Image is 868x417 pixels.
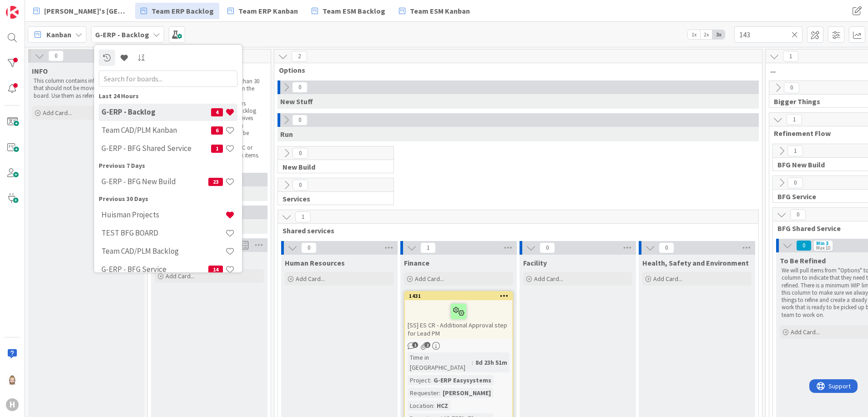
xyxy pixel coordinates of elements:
[816,241,828,246] div: Min 3
[161,78,260,100] li: "Work Orders" in BMC bigger than 30 minutes become work items in the new input columns.
[430,375,431,385] span: :
[394,3,475,19] a: Team ESM Kanban
[208,178,223,186] span: 23
[784,82,799,93] span: 0
[434,401,450,411] div: HCZ
[472,357,473,367] span: :
[211,126,223,135] span: 6
[712,30,725,39] span: 3x
[292,82,308,93] span: 0
[34,77,139,100] p: This column contains information cards that should not be moved across the board. Use them as ref...
[439,388,440,398] span: :
[408,375,430,385] div: Project
[99,194,237,204] div: Previous 30 Days
[283,194,382,203] span: Services
[293,180,308,191] span: 0
[642,258,749,267] span: Health, Safety and Environment
[700,30,712,39] span: 2x
[285,258,345,267] span: Human Resources
[101,126,211,135] h4: Team CAD/PLM Kanban
[405,292,512,339] div: 1431[SS] ES CR - Additional Approval step for Lead PM
[101,228,225,237] h4: TEST BFG BOARD
[408,401,433,411] div: Location
[323,5,385,16] span: Team ESM Backlog
[424,342,430,348] span: 2
[295,211,311,222] span: 1
[734,26,802,43] input: Quick Filter...
[208,266,223,274] span: 14
[816,246,830,250] div: Max 10
[440,388,493,398] div: [PERSON_NAME]
[48,50,64,61] span: 0
[791,328,820,336] span: Add Card...
[161,144,260,166] li: Project stuff also goes via BMC or project manager creates work items. Agreement differs per proj...
[431,375,494,385] div: G-ERP Easysystems
[408,352,472,372] div: Time in [GEOGRAPHIC_DATA]
[280,97,313,106] span: New Stuff
[101,246,225,256] h4: Team CAD/PLM Backlog
[211,108,223,116] span: 4
[6,398,19,411] div: H
[28,3,132,19] a: [PERSON_NAME]'s [GEOGRAPHIC_DATA]
[473,357,510,367] div: 8d 23h 51m
[19,1,41,12] span: Support
[787,146,803,156] span: 1
[296,275,325,283] span: Add Card...
[301,242,317,253] span: 0
[222,3,303,19] a: Team ERP Kanban
[688,30,700,39] span: 1x
[238,5,298,16] span: Team ERP Kanban
[6,373,19,386] img: Rv
[796,240,812,251] span: 0
[404,258,429,267] span: Finance
[280,130,293,139] span: Run
[101,144,211,153] h4: G-ERP - BFG Shared Service
[283,226,747,235] span: Shared services
[409,293,512,299] div: 1431
[99,70,237,87] input: Search for boards...
[653,275,682,283] span: Add Card...
[780,256,826,265] span: To Be Refined
[534,275,563,283] span: Add Card...
[43,109,72,117] span: Add Card...
[783,51,798,62] span: 1
[292,115,308,126] span: 0
[293,148,308,159] span: 0
[211,145,223,153] span: 1
[44,5,127,16] span: [PERSON_NAME]'s [GEOGRAPHIC_DATA]
[292,51,307,62] span: 2
[101,177,208,186] h4: G-ERP - BFG New Build
[659,242,674,253] span: 0
[101,210,225,219] h4: Huisman Projects
[420,242,436,253] span: 1
[787,114,802,125] span: 1
[99,91,237,101] div: Last 24 Hours
[46,29,71,40] span: Kanban
[101,265,208,274] h4: G-ERP - BFG Service
[135,3,219,19] a: Team ERP Backlog
[790,209,806,220] span: 0
[101,107,211,116] h4: G-ERP - Backlog
[405,292,512,300] div: 1431
[540,242,555,253] span: 0
[166,272,195,280] span: Add Card...
[95,30,149,39] b: G-ERP - Backlog
[410,5,470,16] span: Team ESM Kanban
[523,258,547,267] span: Facility
[32,66,48,75] span: INFO
[433,401,434,411] span: :
[787,177,803,188] span: 0
[279,65,751,75] span: Options
[6,6,19,19] img: Visit kanbanzone.com
[415,275,444,283] span: Add Card...
[412,342,418,348] span: 1
[283,162,382,171] span: New Build
[408,388,439,398] div: Requester
[151,5,214,16] span: Team ERP Backlog
[306,3,391,19] a: Team ESM Backlog
[408,321,507,337] span: [SS] ES CR - Additional Approval step for Lead PM
[99,161,237,171] div: Previous 7 Days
